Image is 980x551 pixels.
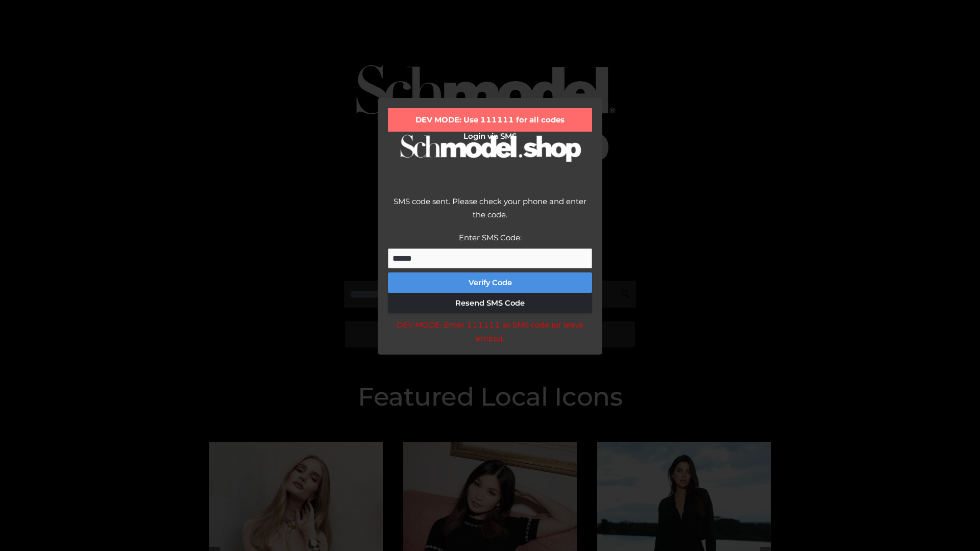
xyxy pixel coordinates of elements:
[388,318,592,344] div: DEV MODE: Enter 111111 as SMS code (or leave empty).
[388,293,592,313] button: Resend SMS Code
[388,132,592,141] h2: Login via SMS
[388,272,592,293] button: Verify Code
[388,195,592,231] div: SMS code sent. Please check your phone and enter the code.
[459,233,522,242] label: Enter SMS Code:
[388,108,592,132] div: DEV MODE: Use 111111 for all codes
